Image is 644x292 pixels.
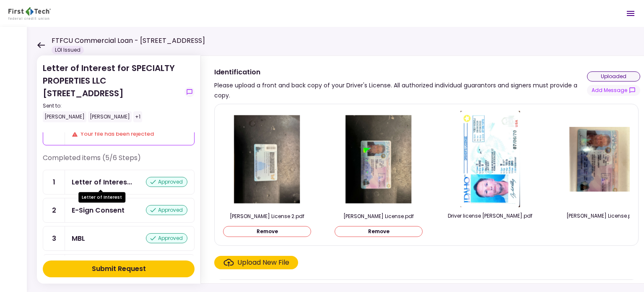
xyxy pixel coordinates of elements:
[587,71,640,82] div: uploaded
[146,205,187,215] div: approved
[335,213,423,220] div: Jim License.pdf
[335,226,423,237] button: Remove
[446,212,534,220] div: Driver license Scot.pdf
[43,226,195,251] a: 3MBLapproved
[223,226,311,237] button: Remove
[72,177,132,187] div: Letter of Interest
[587,85,640,96] button: show-messages
[52,36,205,46] h1: FTFCU Commercial Loan - [STREET_ADDRESS]
[78,192,125,203] div: Letter of Interest
[146,177,187,187] div: approved
[43,170,65,194] div: 1
[214,256,298,269] span: Click here to upload the required document
[43,198,65,222] div: 2
[72,205,125,216] div: E-Sign Consent
[184,87,195,97] button: show-messages
[88,111,132,122] div: [PERSON_NAME]
[43,254,195,279] a: 5ATPCapproved
[43,170,195,195] a: 1Letter of Interestapproved
[43,62,181,122] div: Letter of Interest for SPECIALTY PROPERTIES LLC [STREET_ADDRESS]
[43,153,195,170] div: Completed items (5/6 Steps)
[92,264,146,274] div: Submit Request
[237,258,289,268] div: Upload New File
[43,255,65,279] div: 5
[8,7,51,20] img: Partner icon
[43,226,65,250] div: 3
[133,111,142,122] div: +1
[621,3,641,24] button: Open menu
[43,111,86,122] div: [PERSON_NAME]
[214,67,587,77] div: Identification
[72,233,85,244] div: MBL
[214,80,587,100] div: Please upload a front and back copy of your Driver's License. All authorized individual guarantor...
[72,130,187,138] div: Your file has been rejected
[43,198,195,223] a: 2E-Sign Consentapproved
[52,46,84,54] div: LOI Issued
[43,260,195,277] button: Submit Request
[223,213,311,220] div: Jim License 2.pdf
[43,102,181,110] div: Sent to:
[146,233,187,243] div: approved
